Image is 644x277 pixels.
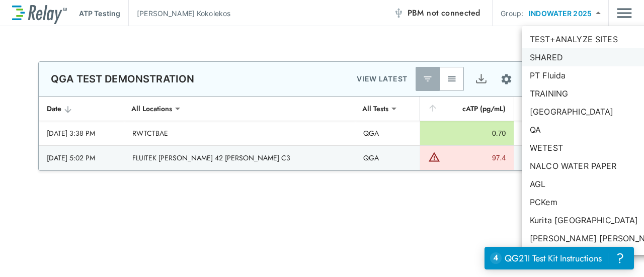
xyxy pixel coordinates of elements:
[485,247,634,269] iframe: Resource center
